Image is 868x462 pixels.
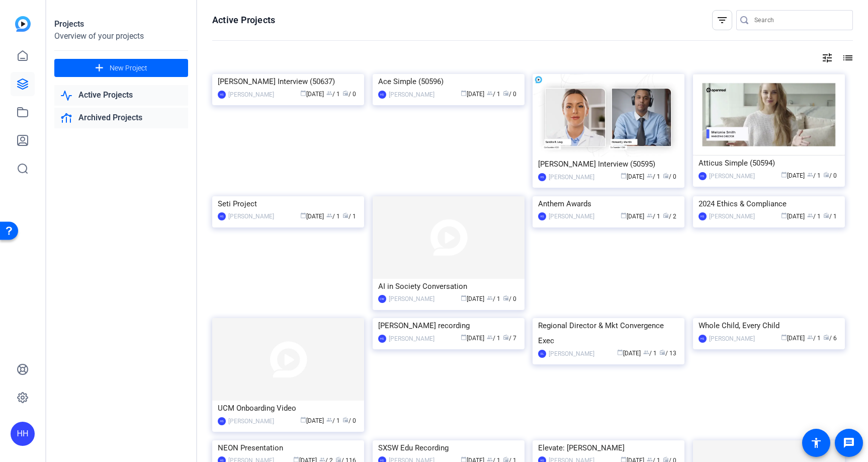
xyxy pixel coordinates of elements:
span: group [643,349,649,355]
div: Ace Simple (50596) [378,74,519,89]
span: / 1 [643,350,657,357]
span: New Project [110,63,147,73]
span: calendar_today [461,90,467,96]
mat-icon: filter_list [716,14,728,26]
span: / 0 [503,91,516,98]
span: / 1 [326,213,340,220]
span: radio [663,212,669,218]
span: radio [659,349,665,355]
div: HS [218,212,226,220]
mat-icon: accessibility [810,437,822,449]
div: HS [378,91,386,99]
mat-icon: add [93,62,106,74]
div: Elevate: [PERSON_NAME] [538,440,679,455]
span: calendar_today [781,172,787,178]
span: radio [823,334,829,340]
div: [PERSON_NAME] Interview (50595) [538,157,679,172]
h1: Active Projects [212,14,275,26]
span: radio [823,212,829,218]
div: HS [218,91,226,99]
a: Active Projects [54,85,188,106]
span: [DATE] [621,173,644,180]
span: / 1 [342,213,356,220]
span: / 6 [823,335,837,342]
span: / 0 [342,417,356,424]
span: calendar_today [781,212,787,218]
span: radio [823,172,829,178]
span: [DATE] [781,172,805,179]
span: [DATE] [461,91,484,98]
div: 2024 Ethics & Compliance [699,196,839,211]
div: Seti Project [218,196,359,211]
mat-icon: message [843,437,855,449]
span: calendar_today [461,334,467,340]
div: [PERSON_NAME] [549,349,594,359]
div: HS [378,335,386,343]
span: / 1 [823,213,837,220]
span: group [487,334,493,340]
span: [DATE] [461,335,484,342]
mat-icon: tune [821,52,833,64]
div: HS [538,212,546,220]
span: radio [342,212,349,218]
span: group [807,334,813,340]
div: HH [11,422,35,446]
div: SXSW Edu Recording [378,440,519,455]
button: New Project [54,59,188,77]
span: calendar_today [781,334,787,340]
span: / 1 [647,213,660,220]
span: / 0 [503,295,516,302]
span: group [647,173,653,179]
div: [PERSON_NAME] [389,294,435,304]
div: HS [218,417,226,425]
div: [PERSON_NAME] [228,416,274,426]
span: / 1 [487,295,500,302]
span: / 1 [326,91,340,98]
span: group [326,417,332,423]
div: Regional Director & Mkt Convergence Exec [538,318,679,348]
span: radio [342,417,349,423]
div: [PERSON_NAME] [389,90,435,100]
mat-icon: list [841,52,853,64]
span: / 1 [647,173,660,180]
div: Overview of your projects [54,30,188,42]
div: [PERSON_NAME] [389,334,435,344]
span: radio [503,334,509,340]
span: group [326,90,332,96]
div: [PERSON_NAME] [709,171,755,181]
span: / 1 [807,213,821,220]
span: group [487,90,493,96]
span: / 1 [487,91,500,98]
div: Whole Child, Every Child [699,318,839,333]
div: [PERSON_NAME] [549,211,594,221]
div: NEON Presentation [218,440,359,455]
a: Archived Projects [54,108,188,128]
span: / 0 [663,173,676,180]
span: [DATE] [617,350,641,357]
div: [PERSON_NAME] [228,211,274,221]
span: calendar_today [300,417,306,423]
span: calendar_today [300,212,306,218]
span: [DATE] [300,213,324,220]
img: blue-gradient.svg [15,16,31,32]
span: [DATE] [300,91,324,98]
span: calendar_today [461,295,467,301]
span: [DATE] [300,417,324,424]
span: [DATE] [621,213,644,220]
span: / 1 [326,417,340,424]
div: DL [538,350,546,358]
div: [PERSON_NAME] recording [378,318,519,333]
span: / 0 [823,172,837,179]
span: / 13 [659,350,676,357]
div: [PERSON_NAME] [709,211,755,221]
span: / 7 [503,335,516,342]
span: [DATE] [781,335,805,342]
span: group [487,295,493,301]
div: [PERSON_NAME] Interview (50637) [218,74,359,89]
span: group [326,212,332,218]
span: radio [503,295,509,301]
span: radio [342,90,349,96]
div: AI in Society Conversation [378,279,519,294]
div: HS [699,212,707,220]
span: calendar_today [300,90,306,96]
